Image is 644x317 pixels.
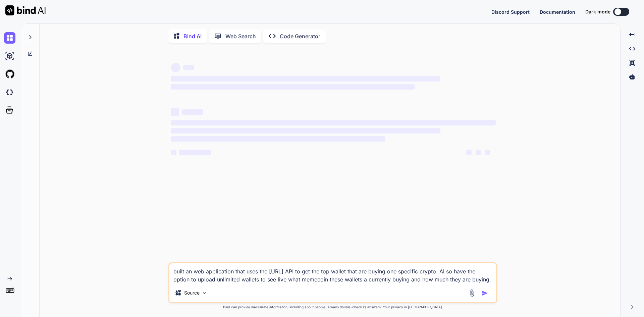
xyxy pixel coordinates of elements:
p: Bind AI [183,32,202,40]
span: ‌ [485,150,490,155]
span: Dark mode [585,8,610,15]
span: Discord Support [491,9,530,15]
span: ‌ [179,150,211,155]
img: Pick Models [202,290,207,296]
p: Source [184,289,200,296]
p: Web Search [225,32,256,40]
span: ‌ [183,65,194,70]
img: chat [4,32,15,44]
span: ‌ [171,84,415,90]
span: ‌ [171,150,176,155]
span: Documentation [540,9,575,15]
p: Code Generator [280,32,320,40]
span: ‌ [466,150,472,155]
span: ‌ [171,108,179,116]
span: ‌ [476,150,481,155]
span: ‌ [171,63,180,72]
span: ‌ [171,120,496,125]
img: darkCloudIdeIcon [4,87,15,98]
img: icon [481,290,488,297]
img: githubLight [4,68,15,80]
button: Discord Support [491,8,530,15]
span: ‌ [171,136,385,142]
p: Bind can provide inaccurate information, including about people. Always double-check its answers.... [168,305,497,310]
textarea: built an web application that uses the [URL] API to get the top wallet that are buying one specif... [169,263,496,283]
button: Documentation [540,8,575,15]
img: attachment [468,289,476,297]
span: ‌ [182,109,203,115]
img: ai-studio [4,50,15,62]
span: ‌ [171,128,440,134]
img: Bind AI [5,5,46,15]
span: ‌ [171,76,440,82]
